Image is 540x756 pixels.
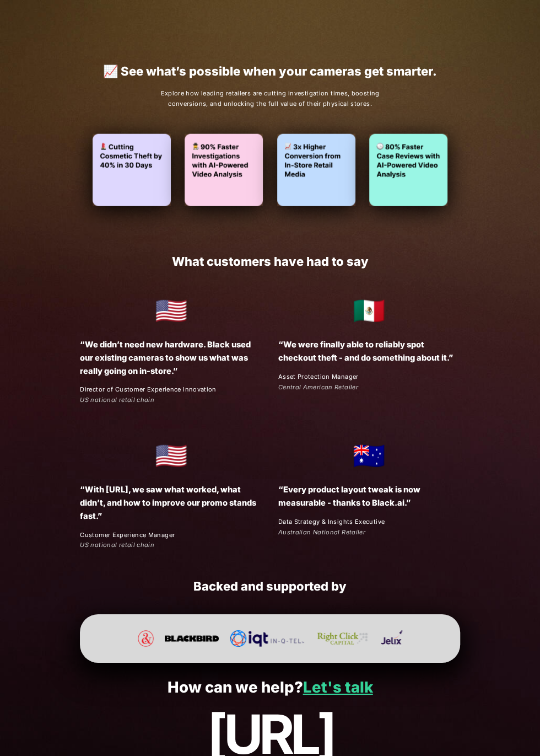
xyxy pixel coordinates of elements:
[80,530,262,540] p: Customer Experience Manager
[80,339,262,378] p: “We didn’t need new hardware. Black used our existing cameras to show us what was really going on...
[80,255,460,269] h1: What customers have had to say
[20,679,520,696] p: How can we help?
[154,88,386,110] p: Explore how leading retailers are cutting investigation times, boosting conversions, and unlockin...
[278,339,460,365] p: “We were finally able to reliably spot checkout theft - and do something about it.”
[185,134,263,207] img: Faster investigations
[80,484,262,523] p: “With [URL], we saw what worked, what didn’t, and how to improve our promo stands fast.”
[138,630,154,646] img: Pan Effect Website
[88,65,452,78] p: 📈 See what’s possible when your cameras get smarter.
[381,630,402,646] img: Jelix Ventures Website
[278,434,460,476] h2: 🇦🇺
[278,383,358,391] em: Central American Retailer
[80,396,154,404] em: US national retail chain
[278,372,460,382] p: Asset Protection Manager
[278,289,460,331] h2: 🇲🇽
[277,134,355,207] img: Higher conversions
[80,434,262,476] h2: 🇺🇸
[278,517,460,527] p: Data Strategy & Insights Executive
[80,385,262,395] p: Director of Customer Experience Innovation
[278,528,365,536] em: Australian National Retailer
[278,484,460,510] p: “Every product layout tweak is now measurable - thanks to Black.ai.”
[80,289,262,331] h2: 🇺🇸
[303,678,373,696] a: Let's talk
[165,630,219,646] img: Blackbird Ventures Website
[315,630,370,646] img: Right Click Capital Website
[80,541,154,549] em: US national retail chain
[230,630,304,646] img: In-Q-Tel (IQT)
[80,579,460,594] h2: Backed and supported by
[369,134,447,207] img: Fast AI fuelled case reviews
[93,134,171,207] img: Cosmetic theft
